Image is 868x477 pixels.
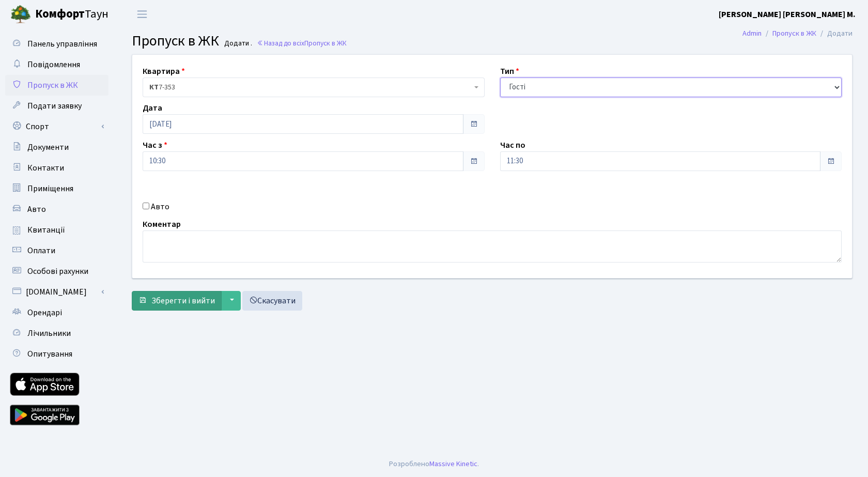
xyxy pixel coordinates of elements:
[27,80,78,91] span: Пропуск в ЖК
[132,30,219,51] span: Пропуск в ЖК
[35,6,85,22] b: Комфорт
[719,8,856,21] a: [PERSON_NAME] [PERSON_NAME] М.
[222,39,252,48] small: Додати .
[5,261,109,282] a: Особові рахунки
[149,82,159,93] b: КТ
[5,323,109,344] a: Лічильники
[27,183,73,194] span: Приміщення
[35,6,109,23] span: Таун
[27,328,71,339] span: Лічильники
[5,302,109,323] a: Орендарі
[5,282,109,302] a: [DOMAIN_NAME]
[5,116,109,137] a: Спорт
[143,65,185,78] label: Квартира
[149,82,472,93] span: <b>КТ</b>&nbsp;&nbsp;&nbsp;&nbsp;7-353
[143,139,167,151] label: Час з
[5,75,109,96] a: Пропуск в ЖК
[27,224,65,236] span: Квитанції
[5,158,109,178] a: Контакти
[27,38,97,50] span: Панель управління
[257,38,347,48] a: Назад до всіхПропуск в ЖК
[242,291,302,311] a: Скасувати
[27,266,88,277] span: Особові рахунки
[5,96,109,116] a: Подати заявку
[5,178,109,199] a: Приміщення
[27,59,80,70] span: Повідомлення
[389,458,479,470] div: Розроблено .
[727,23,868,44] nav: breadcrumb
[129,6,155,23] button: Переключити навігацію
[5,199,109,220] a: Авто
[5,344,109,364] a: Опитування
[27,204,46,215] span: Авто
[500,65,519,78] label: Тип
[500,139,525,151] label: Час по
[27,142,69,153] span: Документи
[27,245,55,256] span: Оплати
[5,54,109,75] a: Повідомлення
[742,28,762,39] a: Admin
[151,201,169,213] label: Авто
[5,240,109,261] a: Оплати
[429,458,477,469] a: Massive Kinetic
[143,78,485,97] span: <b>КТ</b>&nbsp;&nbsp;&nbsp;&nbsp;7-353
[5,137,109,158] a: Документи
[143,218,181,230] label: Коментар
[5,220,109,240] a: Квитанції
[27,348,72,360] span: Опитування
[151,295,215,306] span: Зберегти і вийти
[27,307,62,318] span: Орендарі
[143,102,162,114] label: Дата
[27,162,64,174] span: Контакти
[132,291,222,311] button: Зберегти і вийти
[10,4,31,25] img: logo.png
[816,28,853,39] li: Додати
[27,100,82,112] span: Подати заявку
[5,34,109,54] a: Панель управління
[772,28,816,39] a: Пропуск в ЖК
[304,38,347,48] span: Пропуск в ЖК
